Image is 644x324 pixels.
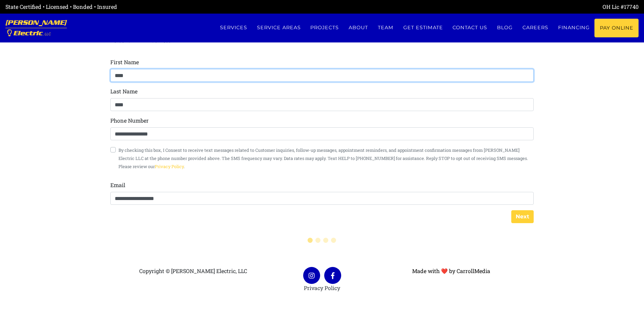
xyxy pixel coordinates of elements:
[553,19,594,37] a: Financing
[594,19,639,37] a: Pay Online
[373,19,399,37] a: Team
[322,3,639,11] div: OH Lic #17740
[155,164,184,169] a: Privacy Policy
[511,210,534,223] button: Next
[5,3,322,11] div: State Certified • Licensed • Bonded • Insured
[110,58,139,66] label: First Name
[110,116,149,125] label: Phone Number
[448,19,492,37] a: Contact us
[412,267,490,274] a: Made with ❤ by CarrollMedia
[492,19,518,37] a: Blog
[306,19,344,37] a: Projects
[139,267,247,274] span: Copyright © [PERSON_NAME] Electric, LLC
[398,19,448,37] a: Get estimate
[110,181,125,189] label: Email
[518,19,553,37] a: Careers
[5,14,67,42] a: [PERSON_NAME] Electric, LLC
[118,147,528,169] small: By checking this box, I Consent to receive text messages related to Customer inquiries, follow-up...
[344,19,373,37] a: About
[252,19,306,37] a: Service Areas
[215,19,252,37] a: Services
[43,32,51,36] span: , LLC
[304,284,340,291] a: Privacy Policy
[110,87,137,95] label: Last Name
